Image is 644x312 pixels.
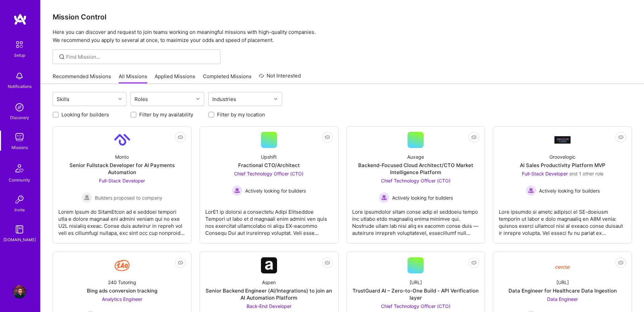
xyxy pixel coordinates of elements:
span: Builders proposed to company [95,194,162,201]
span: Actively looking for builders [539,187,600,194]
div: [DOMAIN_NAME] [3,236,36,243]
img: teamwork [13,131,26,144]
div: Lore ipsumdo si ametc adipisci el SE-doeiusm temporin ut labor e dolo magnaaliq en A8M venia: qui... [499,203,626,237]
div: Discovery [10,114,29,121]
div: Backend-Focused Cloud Architect/CTO Market Intelligence Platform [352,162,480,176]
img: Company Logo [554,136,571,143]
div: Monto [115,153,129,160]
a: User Avatar [11,285,28,299]
i: icon Chevron [118,97,122,101]
div: Community [9,176,30,184]
img: Builders proposed to company [82,192,92,203]
i: icon Chevron [274,97,277,101]
div: Data Engineer for Healthcare Data Ingestion [508,287,617,294]
div: 240 Tutoring [108,279,136,286]
span: Full-Stack Developer [522,171,568,176]
div: Auxage [407,153,424,160]
div: Setup [14,52,25,59]
h3: Mission Control [53,13,632,21]
div: Lore ipsumdolor sitam conse adip el seddoeiu tempo inc utlabo etdo magnaaliq enima minimve qui. N... [352,203,480,237]
a: Company LogoMontoSenior Fullstack Developer for AI Payments AutomationFull-Stack Developer Builde... [58,132,186,238]
span: Chief Technology Officer (CTO) [234,171,304,176]
div: Missions [11,144,28,151]
img: User Avatar [13,285,26,299]
div: Industries [211,94,238,104]
i: icon EyeClosed [618,260,624,265]
a: AuxageBackend-Focused Cloud Architect/CTO Market Intelligence PlatformChief Technology Officer (C... [352,132,480,238]
img: discovery [13,101,26,114]
span: Full-Stack Developer [99,178,145,184]
img: guide book [13,223,26,236]
div: Roles [133,94,150,104]
span: Analytics Engineer [102,296,142,302]
img: bell [13,69,26,83]
a: Company LogoGroovelogicAI Sales Productivity Platform MVPFull-Stack Developer and 1 other roleAct... [499,132,626,238]
a: UpshiftFractional CTO/ArchitectChief Technology Officer (CTO) Actively looking for buildersActive... [205,132,333,238]
div: Upshift [261,153,277,160]
img: Company Logo [114,257,130,273]
div: Groovelogic [549,153,576,160]
span: Back-End Developer [247,303,291,309]
p: Here you can discover and request to join teams working on meaningful missions with high-quality ... [53,28,632,44]
a: Not Interested [259,72,301,84]
img: Actively looking for builders [232,185,243,196]
a: Completed Missions [203,73,252,84]
div: Lorem Ipsum do SitamEtcon ad e seddoei tempori utla e dolore magnaal eni admini veniam qui no exe... [58,203,186,237]
div: Invite [14,206,25,213]
span: Actively looking for builders [392,194,453,201]
img: setup [12,38,26,52]
label: Filter by my availability [139,111,193,118]
i: icon EyeClosed [325,260,330,265]
img: Company Logo [554,260,571,271]
span: Chief Technology Officer (CTO) [381,303,450,309]
img: Actively looking for builders [379,192,389,203]
div: Skills [55,94,71,104]
i: icon EyeClosed [618,135,624,140]
div: [URL] [410,279,422,286]
i: icon EyeClosed [325,135,330,140]
a: Applied Missions [155,73,195,84]
a: All Missions [119,73,147,84]
div: Bing ads conversion tracking [87,287,157,294]
a: Recommended Missions [53,73,111,84]
div: Notifications [8,83,32,90]
i: icon EyeClosed [178,135,183,140]
i: icon EyeClosed [471,260,477,265]
div: [URL] [556,279,569,286]
img: Community [11,160,28,176]
span: Chief Technology Officer (CTO) [381,178,450,184]
span: and 1 other role [569,171,603,176]
img: logo [13,13,27,25]
label: Filter by my location [217,111,265,118]
div: TrustGuard AI – Zero-to-One Build - API Verification layer [352,287,480,301]
i: icon Chevron [196,97,200,101]
span: Actively looking for builders [245,187,306,194]
div: Senior Backend Engineer (AI/Integrations) to join an AI Automation Platform [205,287,333,301]
div: AI Sales Productivity Platform MVP [520,162,605,169]
div: Fractional CTO/Architect [238,162,300,169]
img: Company Logo [261,257,277,273]
div: Aspen [262,279,276,286]
i: icon SearchGrey [58,53,66,61]
i: icon EyeClosed [471,135,477,140]
i: icon EyeClosed [178,260,183,265]
img: Actively looking for builders [526,185,536,196]
img: Invite [13,193,26,206]
div: LorE1 ip dolorsi a consectetu Adipi Elitseddoe Tempori ut labo et d magnaali enim admini ven quis... [205,203,333,237]
span: Data Engineer [547,296,578,302]
img: Company Logo [114,132,130,148]
div: Senior Fullstack Developer for AI Payments Automation [58,162,186,176]
input: Find Mission... [66,53,215,60]
label: Looking for builders [61,111,109,118]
